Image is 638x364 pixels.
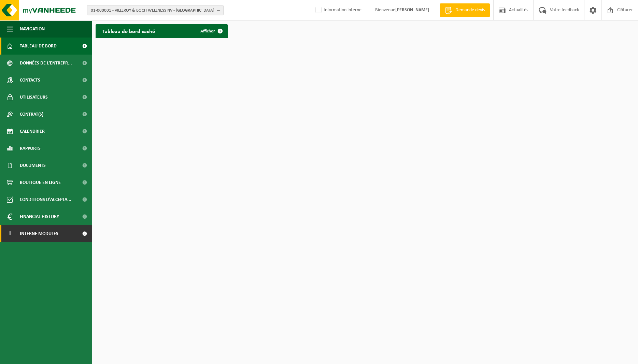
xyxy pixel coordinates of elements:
[20,123,45,140] span: Calendrier
[20,106,43,123] span: Contrat(s)
[195,24,227,38] a: Afficher
[395,8,429,13] strong: [PERSON_NAME]
[454,7,486,14] span: Demande devis
[91,5,214,16] span: 01-000001 - VILLEROY & BOCH WELLNESS NV - [GEOGRAPHIC_DATA]
[20,225,58,242] span: Interne modules
[20,191,71,208] span: Conditions d'accepta...
[200,29,215,33] span: Afficher
[20,140,41,157] span: Rapports
[20,157,46,174] span: Documents
[7,225,13,242] span: I
[20,208,59,225] span: Financial History
[20,174,61,191] span: Boutique en ligne
[20,38,57,55] span: Tableau de bord
[20,72,40,89] span: Contacts
[20,20,45,38] span: Navigation
[87,5,224,15] button: 01-000001 - VILLEROY & BOCH WELLNESS NV - [GEOGRAPHIC_DATA]
[96,24,162,38] h2: Tableau de bord caché
[440,3,490,17] a: Demande devis
[20,89,48,106] span: Utilisateurs
[314,5,361,15] label: Information interne
[20,55,72,72] span: Données de l'entrepr...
